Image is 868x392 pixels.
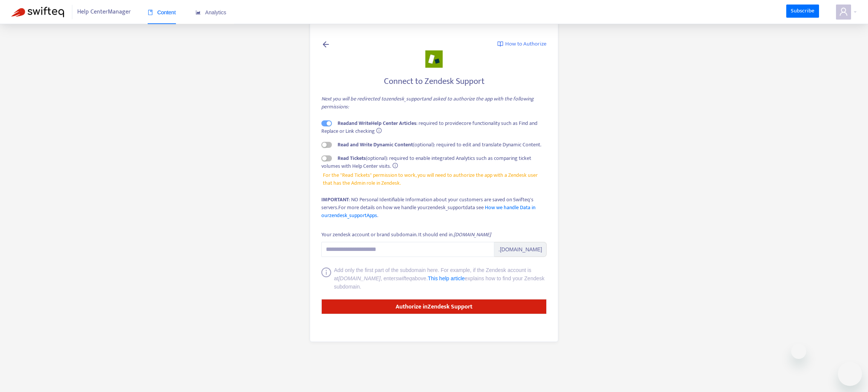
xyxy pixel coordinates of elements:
strong: Read and Write Dynamic Content [338,140,413,149]
span: Content [148,9,176,15]
a: How we handle Data in ourzendesk_supportApps [321,203,535,220]
a: Subscribe [786,5,819,18]
strong: Read and Write Help Center Articles [338,119,416,128]
span: area-chart [196,10,201,15]
strong: Authorize in Zendesk Support [396,302,472,312]
span: How to Authorize [505,40,547,49]
span: (optional): required to enable integrated Analytics such as comparing ticket volumes with Help Ce... [321,154,531,170]
img: Swifteq [11,7,64,17]
span: .[DOMAIN_NAME] [494,242,547,257]
iframe: Button to launch messaging window [838,362,862,386]
strong: Read Tickets [338,154,366,163]
span: info-circle [376,128,382,133]
div: Add only the first part of the subdomain here. For example, if the Zendesk account is at , enter ... [334,266,547,291]
span: (optional): required to edit and translate Dynamic Content. [338,140,541,149]
span: user [839,7,848,16]
span: : required to provide core functionality such as Find and Replace or Link checking [321,119,538,135]
h4: Connect to Zendesk Support [321,76,547,87]
span: For more details on how we handle your zendesk_support data see . [321,203,535,220]
a: How to Authorize [497,40,547,49]
button: Authorize inZendesk Support [321,299,547,314]
i: swifteq [396,275,412,281]
i: [DOMAIN_NAME] [338,275,381,281]
div: Your zendesk account or brand subdomain. It should end in [321,231,491,239]
span: info-circle [321,267,331,291]
strong: IMPORTANT [321,195,349,204]
a: This help article [428,275,465,281]
span: book [148,10,153,15]
span: For the "Read Tickets" permission to work, you will need to authorize the app with a Zendesk user... [323,171,546,187]
span: info-circle [393,163,398,168]
div: : NO Personal Identifiable Information about your customers are saved on Swifteq's servers. [321,196,547,219]
span: Help Center Manager [77,5,131,19]
img: zendesk_support.png [425,50,443,68]
i: .[DOMAIN_NAME] [452,230,491,239]
i: Next you will be redirected to zendesk_support and asked to authorize the app with the following ... [321,94,534,111]
img: image-link [497,41,503,47]
span: Analytics [196,9,226,15]
iframe: Close message [791,344,806,359]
